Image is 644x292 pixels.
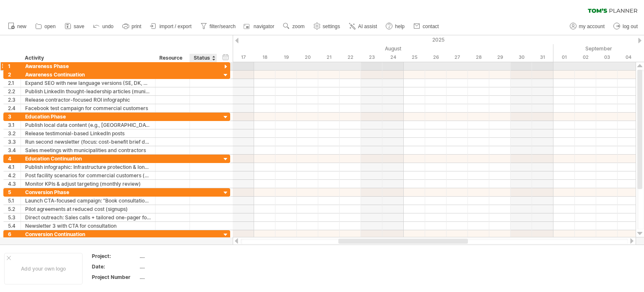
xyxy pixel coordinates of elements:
div: Awareness Phase [25,62,151,70]
a: save [62,21,87,32]
div: Expand SEO with new language versions (SE, DK, NO, FI, DE) [25,79,151,87]
div: Thursday, 21 August 2025 [318,53,340,62]
a: my account [568,21,607,32]
div: 5.2 [8,205,21,213]
div: Conversion Phase [25,188,151,196]
div: Wednesday, 3 September 2025 [596,53,618,62]
div: Saturday, 23 August 2025 [361,53,382,62]
span: save [74,24,84,29]
div: Date: [92,263,138,270]
div: Tuesday, 2 September 2025 [575,53,596,62]
div: Sales meetings with municipalities and contractors [25,146,151,154]
div: Run second newsletter (focus: cost-benefit brief download CTA) [25,138,151,146]
span: settings [323,24,340,29]
div: Tuesday, 26 August 2025 [425,53,447,62]
span: help [395,24,405,29]
div: 4.2 [8,171,21,179]
span: new [17,24,26,29]
span: AI assist [358,24,377,29]
a: navigator [242,21,277,32]
div: Pilot agreements at reduced cost (signups) [25,205,151,213]
span: navigator [254,24,274,29]
div: Monday, 1 September 2025 [553,53,575,62]
div: 5.4 [8,222,21,230]
div: Tuesday, 19 August 2025 [275,53,297,62]
div: 3 [8,113,21,121]
div: 3.4 [8,146,21,154]
div: Sunday, 24 August 2025 [382,53,404,62]
div: Resource [159,54,185,62]
div: Launch CTA-focused campaign: “Book consultation” / “Get safety plan” [25,197,151,205]
a: AI assist [347,21,379,32]
div: Facebook test campaign for commercial customers [25,104,151,112]
a: undo [91,21,116,32]
div: Sunday, 17 August 2025 [233,53,254,62]
div: Direct outreach: Sales calls + tailored one-pager for contractors [25,213,151,221]
div: Release testimonial-based LinkedIn posts [25,129,151,137]
div: 5.3 [8,213,21,221]
div: Status [194,54,212,62]
a: new [6,21,29,32]
div: Awareness Continuation [25,71,151,79]
a: open [33,21,58,32]
span: contact [423,24,439,29]
div: Thursday, 4 September 2025 [618,53,639,62]
div: Monday, 25 August 2025 [404,53,425,62]
span: zoom [292,24,304,29]
a: filter/search [198,21,238,32]
div: Saturday, 30 August 2025 [511,53,532,62]
div: Newsletter 3 with CTA for consultation [25,222,151,230]
span: my account [579,24,605,29]
div: Education Continuation [25,155,151,163]
div: Activity [25,54,151,62]
div: 5.1 [8,197,21,205]
div: 1 [8,62,21,70]
div: 4.3 [8,180,21,188]
div: 3.3 [8,138,21,146]
div: 4.1 [8,163,21,171]
div: Project: [92,253,138,260]
div: Conversion Continuation [25,230,151,238]
div: 2.1 [8,79,21,87]
div: Publish infographic: Infrastructure protection & long-term savings [25,163,151,171]
div: Release contractor-focused ROI infographic [25,96,151,104]
a: help [384,21,407,32]
div: 4 [8,155,21,163]
div: Monitor KPIs & adjust targeting (monthly review) [25,180,151,188]
span: log out [623,24,638,29]
div: Sunday, 31 August 2025 [532,53,553,62]
div: 2.3 [8,96,21,104]
div: Wednesday, 20 August 2025 [297,53,318,62]
span: filter/search [210,24,236,29]
div: 3.1 [8,121,21,129]
span: print [132,24,141,29]
a: settings [312,21,343,32]
div: 3.2 [8,129,21,137]
div: 2.2 [8,87,21,95]
span: open [44,24,56,29]
div: 6 [8,230,21,238]
a: contact [411,21,441,32]
div: Education Phase [25,113,151,121]
div: Publish LinkedIn thought-leadership articles (municipal focus) [25,87,151,95]
div: .... [140,274,210,281]
div: Publish local data content (e.g., [GEOGRAPHIC_DATA] PM10 reference) [25,121,151,129]
div: Thursday, 28 August 2025 [468,53,489,62]
a: log out [611,21,640,32]
span: import / export [159,24,192,29]
div: Friday, 22 August 2025 [340,53,361,62]
div: Wednesday, 27 August 2025 [447,53,468,62]
div: Post facility scenarios for commercial customers (before/after visuals) [25,171,151,179]
div: Monday, 18 August 2025 [254,53,275,62]
span: undo [102,24,114,29]
a: zoom [281,21,307,32]
a: import / export [148,21,194,32]
div: Project Number [92,274,138,281]
div: Add your own logo [4,253,83,284]
div: .... [140,253,210,260]
div: 2.4 [8,104,21,112]
div: Friday, 29 August 2025 [489,53,511,62]
div: 5 [8,188,21,196]
div: .... [140,263,210,270]
div: 2 [8,71,21,79]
